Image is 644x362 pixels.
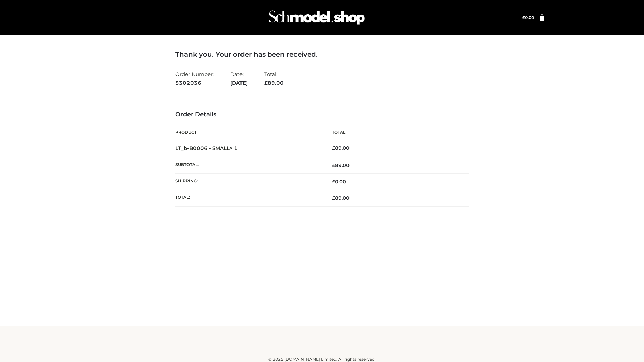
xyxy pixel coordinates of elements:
strong: 5302036 [175,79,214,87]
th: Subtotal: [175,157,322,173]
li: Date: [230,68,248,89]
li: Order Number: [175,68,214,89]
h3: Order Details [175,111,469,118]
span: 89.00 [332,162,350,168]
bdi: 0.00 [522,15,534,20]
span: 89.00 [332,195,350,201]
bdi: 0.00 [332,179,346,185]
strong: LT_b-B0006 - SMALL [175,145,238,152]
bdi: 89.00 [332,145,350,151]
strong: [DATE] [230,79,248,87]
span: £ [264,80,268,86]
img: Schmodel Admin 964 [266,4,367,31]
a: £0.00 [522,15,534,20]
span: £ [332,162,335,168]
span: £ [332,179,335,185]
h3: Thank you. Your order has been received. [175,50,469,58]
span: 89.00 [264,80,284,86]
span: £ [332,195,335,201]
th: Total [322,125,469,140]
th: Shipping: [175,174,322,190]
span: £ [332,145,335,151]
span: £ [522,15,525,20]
th: Total: [175,190,322,206]
li: Total: [264,68,284,89]
th: Product [175,125,322,140]
strong: × 1 [230,145,238,152]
